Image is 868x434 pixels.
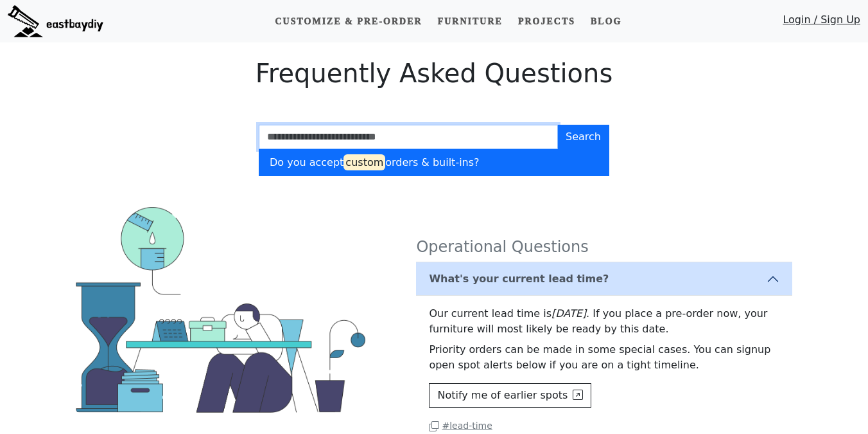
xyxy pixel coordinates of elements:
[259,149,609,176] a: Do you acceptcustomorders & built-ins?
[416,238,792,257] h4: Operational Questions
[429,419,492,431] a: #lead-time
[432,10,507,33] a: Furniture
[259,125,558,149] input: Search FAQs
[429,383,591,408] button: Notify me of earlier spots
[270,156,343,168] span: Do you accept
[586,10,627,33] a: Blog
[385,156,479,168] span: orders & built-ins?
[343,154,385,170] mark: custom
[429,306,779,337] div: Our current lead time is . If you place a pre-order now, your furniture will most likely be ready...
[429,420,492,431] small: # lead-time
[8,5,103,37] img: eastbaydiy
[270,10,427,33] a: Customize & Pre-order
[416,262,792,296] button: What's your current lead time?
[429,273,609,285] b: What's your current lead time?
[557,125,609,149] button: Search
[76,207,365,413] img: How can we help you?
[429,342,779,373] p: Priority orders can be made in some special cases. You can signup open spot alerts below if you a...
[68,58,800,89] h2: Frequently Asked Questions
[513,10,580,33] a: Projects
[783,12,860,33] a: Login / Sign Up
[551,307,586,320] i: [DATE]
